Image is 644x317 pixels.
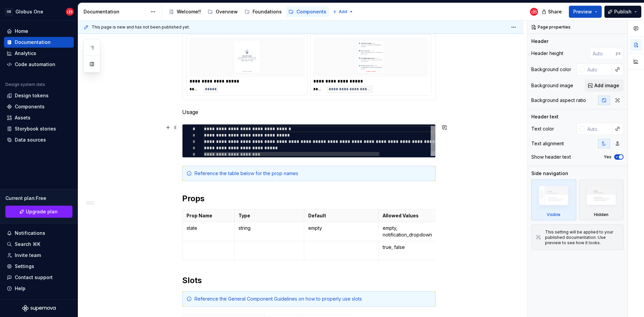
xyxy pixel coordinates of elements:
[253,8,282,15] div: Foundations
[4,239,74,250] button: Search ⌘K
[5,8,13,16] div: GB
[531,66,571,73] div: Background color
[84,8,147,15] div: Documentation
[531,140,564,147] div: Text alignment
[4,283,74,294] button: Help
[66,8,74,16] img: Globus Bank UX Team
[531,82,573,89] div: Background image
[4,123,74,134] a: Storybook stories
[238,225,300,231] p: string
[4,272,74,283] button: Contact support
[15,274,53,281] div: Contact support
[4,135,74,145] a: Data sources
[585,80,624,92] button: Add image
[4,112,74,123] a: Assets
[590,47,616,59] input: Auto
[548,8,562,15] span: Share
[383,212,443,219] p: Allowed Values
[182,275,436,286] h2: Slots
[531,38,548,45] div: Header
[545,229,619,246] div: This setting will be applied to your published documentation. Use preview to see how it looks.
[616,51,621,56] p: px
[547,212,560,217] div: Visible
[4,261,74,272] a: Settings
[286,6,329,17] a: Components
[531,170,568,177] div: Side navigation
[15,114,31,121] div: Assets
[205,6,240,17] a: Overview
[15,230,45,236] div: Notifications
[531,97,586,104] div: Background aspect ratio
[216,8,238,15] div: Overview
[531,125,554,132] div: Text color
[330,7,356,16] button: Add
[308,225,375,231] p: empty
[15,61,55,68] div: Code automation
[15,241,40,248] div: Search ⌘K
[22,305,56,312] svg: Supernova Logo
[15,285,25,292] div: Help
[604,6,641,18] button: Publish
[15,50,36,57] div: Analytics
[4,250,74,261] a: Invite team
[5,195,72,202] div: Current plan : Free
[308,212,375,219] p: Default
[186,225,230,231] p: state
[531,179,576,220] div: Visible
[579,179,624,220] div: Hidden
[4,37,74,48] a: Documentation
[5,206,72,218] button: Upgrade plan
[531,154,571,160] div: Show header text
[530,8,538,16] img: Globus Bank UX Team
[573,8,592,15] span: Preview
[4,228,74,239] button: Notifications
[585,123,612,135] input: Auto
[604,154,611,160] label: Yes
[1,4,76,19] button: GBGlobus OneGlobus Bank UX Team
[5,82,45,87] div: Design system data
[242,6,284,17] a: Foundations
[15,103,45,110] div: Components
[538,6,566,18] button: Share
[15,92,49,99] div: Design tokens
[614,8,632,15] span: Publish
[15,252,41,259] div: Invite team
[15,8,43,15] div: Globus One
[569,6,602,18] button: Preview
[15,28,28,35] div: Home
[585,63,612,75] input: Auto
[531,113,558,120] div: Header text
[92,24,190,30] span: This page is new and has not been published yet.
[594,212,608,217] div: Hidden
[4,90,74,101] a: Design tokens
[15,137,46,143] div: Data sources
[195,296,431,302] div: Reference the General Component Guidelines on how to properly use slots
[166,5,329,18] div: Page tree
[182,108,436,116] p: Usage
[4,59,74,70] a: Code automation
[531,50,563,57] div: Header height
[383,225,443,238] p: empty, notification_dropdown
[15,39,51,46] div: Documentation
[15,263,34,270] div: Settings
[177,8,201,15] div: Welcome!!
[166,6,204,17] a: Welcome!!
[195,170,431,177] div: Reference the table below for the prop names
[297,8,326,15] div: Components
[15,125,56,132] div: Storybook stories
[594,82,619,89] span: Add image
[4,101,74,112] a: Components
[383,244,443,251] p: true, false
[4,26,74,37] a: Home
[238,212,300,219] p: Type
[186,212,230,219] p: Prop Name
[182,193,436,204] h2: Props
[26,208,58,215] span: Upgrade plan
[339,9,347,14] span: Add
[4,48,74,59] a: Analytics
